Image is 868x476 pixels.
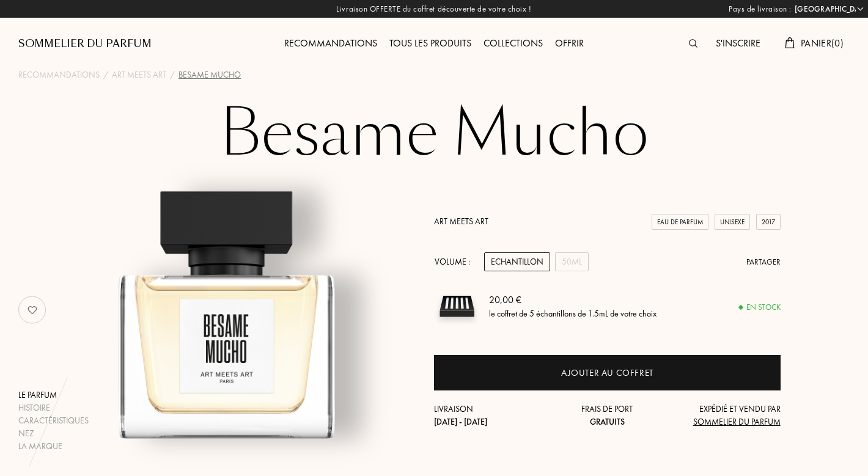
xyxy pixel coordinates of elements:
div: Frais de port [550,403,665,428]
div: Nez [18,427,89,440]
div: / [103,68,108,81]
img: no_like_p.png [20,298,45,322]
div: 20,00 € [489,293,657,307]
h1: Besame Mucho [128,100,740,167]
img: cart.svg [785,37,795,48]
div: / [170,68,175,81]
div: Tous les produits [383,36,477,52]
div: Offrir [549,36,590,52]
a: Art Meets Art [112,68,166,81]
span: Gratuits [590,416,625,427]
div: Eau de Parfum [652,214,708,230]
a: Recommandations [18,68,100,81]
div: Expédié et vendu par [665,403,781,428]
a: Art Meets Art [434,216,488,227]
div: S'inscrire [710,36,767,52]
span: Pays de livraison : [729,3,792,15]
div: Volume : [434,252,477,271]
div: Unisexe [715,214,750,230]
img: Besame Mucho Art Meets Art [78,155,375,453]
div: 50mL [555,252,589,271]
a: Collections [477,37,549,49]
a: Offrir [549,37,590,49]
img: sample box [434,284,480,329]
span: [DATE] - [DATE] [434,416,487,427]
div: Recommandations [278,36,383,52]
div: Collections [477,36,549,52]
a: Recommandations [278,37,383,49]
div: En stock [739,301,781,313]
div: Livraison [434,403,550,428]
span: Panier ( 0 ) [801,37,844,49]
div: Echantillon [484,252,550,271]
div: Le parfum [18,389,89,401]
div: 2017 [756,214,781,230]
span: Sommelier du Parfum [693,416,781,427]
a: S'inscrire [710,37,767,49]
a: Sommelier du Parfum [18,37,152,51]
div: Caractéristiques [18,414,89,427]
img: search_icn.svg [689,39,697,48]
div: le coffret de 5 échantillons de 1.5mL de votre choix [489,307,657,320]
div: Histoire [18,401,89,414]
div: Ajouter au coffret [561,366,653,380]
div: Partager [746,256,781,268]
a: Tous les produits [383,37,477,49]
div: La marque [18,440,89,453]
div: Besame Mucho [178,68,241,81]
